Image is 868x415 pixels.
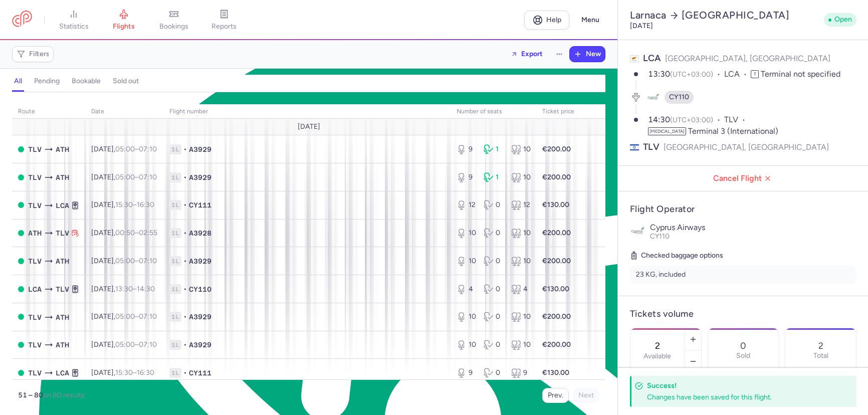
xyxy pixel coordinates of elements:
[542,200,569,209] strong: €130.00
[484,228,503,238] div: 0
[91,312,157,321] span: [DATE],
[115,200,154,209] span: –
[169,228,181,238] span: 1L
[630,9,820,22] h2: Larnaca [GEOGRAPHIC_DATA]
[18,391,43,399] strong: 51 – 80
[834,16,852,24] span: Open
[189,228,211,238] span: A3928
[630,223,646,239] img: Cyprus Airways logo
[542,285,569,293] strong: €130.00
[183,200,187,210] span: •
[49,9,99,31] a: statistics
[115,229,157,237] span: –
[761,69,840,79] span: Terminal not specified
[189,144,211,154] span: A3929
[189,256,211,266] span: A3929
[183,312,187,322] span: •
[648,127,686,135] span: [MEDICAL_DATA]
[183,256,187,266] span: •
[630,203,856,215] h4: Flight Operator
[163,104,451,119] th: Flight number
[56,339,69,350] span: Athens International Airport, Athens, Greece
[28,339,42,350] span: Ben Gurion International, Tel Aviv, Israel
[115,229,135,237] time: 00:50
[457,312,476,322] div: 10
[115,145,135,153] time: 05:00
[630,22,653,30] time: [DATE]
[149,9,199,31] a: bookings
[139,229,157,237] time: 02:55
[183,368,187,378] span: •
[56,172,69,183] span: Athens International Airport, Athens, Greece
[113,77,139,86] h4: sold out
[586,50,601,58] span: New
[524,11,569,30] a: Help
[724,114,749,126] span: TLV
[484,256,503,266] div: 0
[56,367,69,378] span: Larnaca, Larnaca, Cyprus
[56,284,69,295] span: Ben Gurion International, Tel Aviv, Israel
[159,22,188,31] span: bookings
[29,50,50,58] span: Filters
[18,174,24,180] span: OPEN
[189,284,211,294] span: CY110
[189,172,211,182] span: A3929
[457,172,476,182] div: 9
[137,200,154,209] time: 16:30
[59,22,89,31] span: statistics
[199,9,249,31] a: reports
[115,368,133,377] time: 15:30
[91,340,157,349] span: [DATE],
[115,285,133,293] time: 13:30
[115,173,135,181] time: 05:00
[28,312,42,323] span: TLV
[115,368,154,377] span: –
[169,144,181,154] span: 1L
[28,144,42,155] span: TLV
[546,16,561,24] span: Help
[669,93,689,101] span: CY110
[484,284,503,294] div: 0
[813,352,828,360] p: Total
[650,223,856,232] p: Cyprus Airways
[91,257,157,265] span: [DATE],
[211,22,237,31] span: reports
[72,77,101,86] h4: bookable
[484,172,503,182] div: 1
[457,144,476,154] div: 9
[189,340,211,350] span: A3929
[169,340,181,350] span: 1L
[484,368,503,378] div: 0
[818,341,823,351] p: 2
[650,232,670,241] span: CY110
[630,250,856,262] h5: Checked baggage options
[14,77,22,86] h4: all
[189,200,211,210] span: CY111
[542,312,571,321] strong: €200.00
[169,368,181,378] span: 1L
[670,70,713,79] span: (UTC+03:00)
[736,352,750,360] p: Sold
[189,312,211,322] span: A3929
[542,340,571,349] strong: €200.00
[298,123,320,131] span: [DATE]
[751,70,759,78] span: T
[115,312,157,321] span: –
[646,90,661,104] figure: CY airline logo
[511,368,530,378] div: 9
[504,46,549,62] button: Export
[12,11,32,29] a: CitizenPlane red outlined logo
[28,367,42,378] span: Ben Gurion International, Tel Aviv, Israel
[457,200,476,210] div: 12
[28,256,42,267] span: Ben Gurion International, Tel Aviv, Israel
[56,200,69,211] span: LCA
[511,144,530,154] div: 10
[511,228,530,238] div: 10
[18,146,24,152] span: OPEN
[139,340,157,349] time: 07:10
[511,284,530,294] div: 4
[139,312,157,321] time: 07:10
[665,54,830,63] span: [GEOGRAPHIC_DATA], [GEOGRAPHIC_DATA]
[43,391,85,399] span: on 80 results
[573,388,599,403] button: Next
